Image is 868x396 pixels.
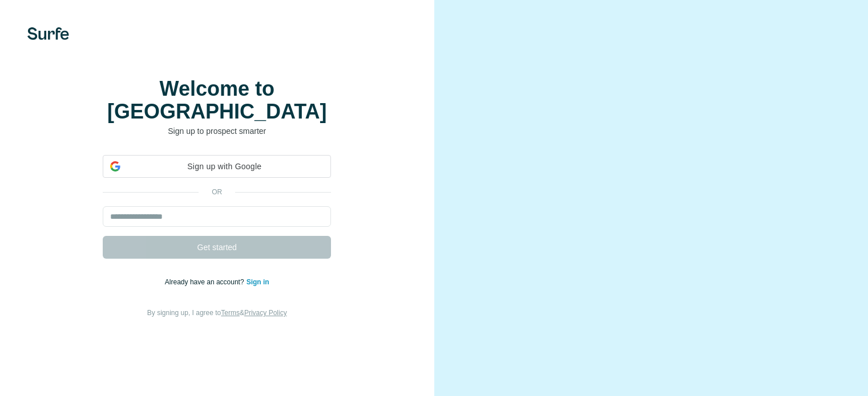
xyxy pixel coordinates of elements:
p: or [199,187,235,197]
div: Sign up with Google [103,155,331,178]
p: Sign up to prospect smarter [103,125,331,137]
span: By signing up, I agree to & [147,309,287,317]
a: Sign in [247,278,269,286]
img: Surfe's logo [27,27,69,40]
span: Already have an account? [165,278,247,286]
a: Privacy Policy [244,309,287,317]
a: Terms [221,309,240,317]
h1: Welcome to [GEOGRAPHIC_DATA] [103,77,331,123]
span: Sign up with Google [125,161,324,173]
